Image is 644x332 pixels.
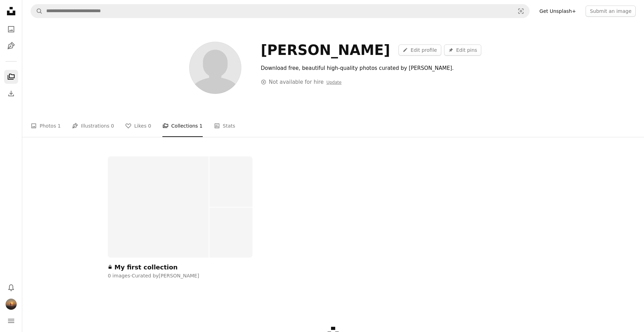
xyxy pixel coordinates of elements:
button: Search Unsplash [31,5,43,18]
a: Photos [4,22,18,36]
span: 1 [58,122,61,130]
a: Edit profile [399,44,441,56]
a: Illustrations [4,39,18,53]
a: Photos 1 [31,115,61,137]
a: Download History [4,87,18,100]
a: [PERSON_NAME] [159,273,199,278]
span: 0 [111,122,114,130]
form: Find visuals sitewide [31,4,530,18]
button: Edit pins [444,44,482,56]
a: Home — Unsplash [4,4,18,19]
a: Illustrations 0 [72,115,114,137]
button: Submit an image [586,6,636,17]
div: Not available for hire [261,78,341,86]
img: Avatar of user Saeed Dehghan [6,299,17,310]
button: Profile [4,297,18,311]
button: Visual search [513,5,529,18]
a: Update [327,80,341,85]
button: Notifications [4,281,18,294]
img: Avatar of user Saeed Dehghan [189,42,241,94]
div: My first collection [114,263,178,272]
a: Get Unsplash+ [535,6,580,17]
a: Collections [4,70,18,84]
div: Download free, beautiful high-quality photos curated by [PERSON_NAME]. [261,64,469,72]
div: [PERSON_NAME] [261,42,390,58]
a: My first collection [108,156,252,270]
span: 0 [148,122,151,130]
a: Stats [214,115,235,137]
div: 0 images · Curated by [108,273,252,280]
button: Menu [4,314,18,328]
a: Likes 0 [125,115,151,137]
